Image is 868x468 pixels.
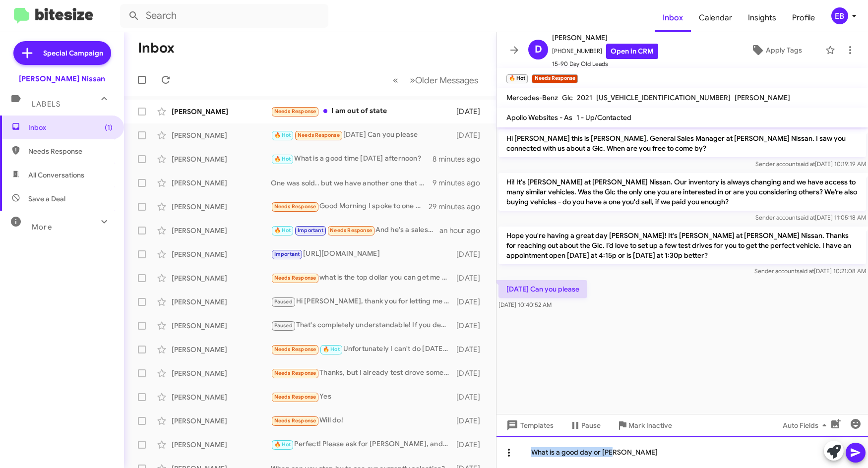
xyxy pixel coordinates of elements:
span: Needs Response [298,132,340,138]
span: Mercedes-Benz [506,93,558,102]
span: Labels [32,100,61,109]
p: Hi [PERSON_NAME] this is [PERSON_NAME], General Sales Manager at [PERSON_NAME] Nissan. I saw you ... [498,129,866,157]
div: [DATE] [454,368,488,378]
div: What is a good day or [PERSON_NAME] [496,436,868,468]
span: Mark Inactive [628,416,672,434]
span: Apollo Websites - As [506,113,572,122]
span: [DATE] 10:40:52 AM [498,301,552,308]
div: Good Morning I spoke to one of your Sales reps and they said that the Nissan I was looking ag has... [271,201,429,212]
div: [DATE] [454,297,488,307]
p: [DATE] Can you please [498,280,587,298]
div: [PERSON_NAME] [172,440,271,450]
span: [PERSON_NAME] [735,93,790,102]
div: 9 minutes ago [433,178,488,188]
div: [URL][DOMAIN_NAME] [271,248,454,260]
div: One was sold.. but we have another one that will be here this week [271,178,433,188]
span: [PERSON_NAME] [552,32,658,44]
button: Mark Inactive [609,416,680,434]
span: Important [298,227,323,234]
span: D [535,42,542,58]
div: I am out of state [271,106,454,117]
span: Sender account [DATE] 11:05:18 AM [755,214,866,221]
span: More [32,223,52,232]
div: [PERSON_NAME] Nissan [19,74,105,84]
span: 🔥 Hot [274,227,291,234]
small: Needs Response [532,74,577,83]
span: Auto Fields [783,416,830,434]
span: 🔥 Hot [274,132,291,138]
button: Auto Fields [775,416,838,434]
div: Unfortunately I can't do [DATE]. Can you do [DATE] in the afternoon? [271,344,454,355]
div: [PERSON_NAME] [172,249,271,259]
span: Special Campaign [43,48,103,58]
a: Profile [784,3,823,32]
span: said at [798,214,815,221]
button: Apply Tags [732,41,820,59]
div: [PERSON_NAME] [172,321,271,331]
div: [PERSON_NAME] [172,202,271,212]
button: Pause [561,416,609,434]
span: said at [798,160,815,168]
div: [DATE] [454,392,488,402]
div: [DATE] [454,273,488,283]
a: Calendar [691,3,740,32]
input: Search [120,4,328,28]
span: 🔥 Hot [274,441,291,448]
div: [PERSON_NAME] [172,392,271,402]
div: [DATE] [454,249,488,259]
a: Special Campaign [13,41,111,65]
div: what is the top dollar you can get me for my trade for this vehicle [271,272,454,284]
span: Sender account [DATE] 10:19:19 AM [755,160,866,168]
div: And he's a sales mgr [271,225,439,236]
div: [PERSON_NAME] [172,178,271,188]
div: [PERSON_NAME] [172,345,271,354]
div: [PERSON_NAME] [172,273,271,283]
div: [PERSON_NAME] [172,154,271,164]
span: Paused [274,322,293,329]
a: Inbox [655,3,691,32]
div: [DATE] [454,321,488,331]
span: » [410,74,415,86]
div: [DATE] [454,345,488,354]
div: [PERSON_NAME] [172,107,271,117]
span: [PHONE_NUMBER] [552,44,658,59]
span: Needs Response [274,275,316,281]
p: Hope you're having a great day [PERSON_NAME]! It's [PERSON_NAME] at [PERSON_NAME] Nissan. Thanks ... [498,227,866,264]
div: [PERSON_NAME] [172,297,271,307]
span: Apply Tags [766,41,802,59]
div: EB [831,7,848,24]
button: EB [823,7,857,24]
span: Needs Response [274,417,316,424]
small: 🔥 Hot [506,74,528,83]
span: 🔥 Hot [274,156,291,162]
div: [PERSON_NAME] [172,226,271,235]
div: [DATE] [454,416,488,426]
span: Needs Response [274,370,316,376]
a: Insights [740,3,784,32]
span: Needs Response [28,146,113,156]
span: Pause [581,416,601,434]
a: Open in CRM [606,44,658,59]
div: [DATE] Can you please [271,129,454,141]
div: Hi [PERSON_NAME], thank you for letting me know! I completely understand—feel free to continue wo... [271,296,454,307]
div: [DATE] [454,440,488,450]
div: 8 minutes ago [433,154,488,164]
div: Will do! [271,415,454,426]
span: 2021 [577,93,592,102]
div: [PERSON_NAME] [172,416,271,426]
span: (1) [105,122,113,132]
div: Yes [271,391,454,403]
span: said at [797,267,814,275]
nav: Page navigation example [387,70,484,90]
div: That's completely understandable! If you decide to explore selling your vehicle or have any quest... [271,320,454,331]
span: Sender account [DATE] 10:21:08 AM [754,267,866,275]
button: Previous [387,70,404,90]
p: Hi! It's [PERSON_NAME] at [PERSON_NAME] Nissan. Our inventory is always changing and we have acce... [498,173,866,211]
span: Older Messages [415,75,478,86]
span: Needs Response [274,108,316,115]
span: Save a Deal [28,194,65,204]
div: [DATE] [454,107,488,117]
